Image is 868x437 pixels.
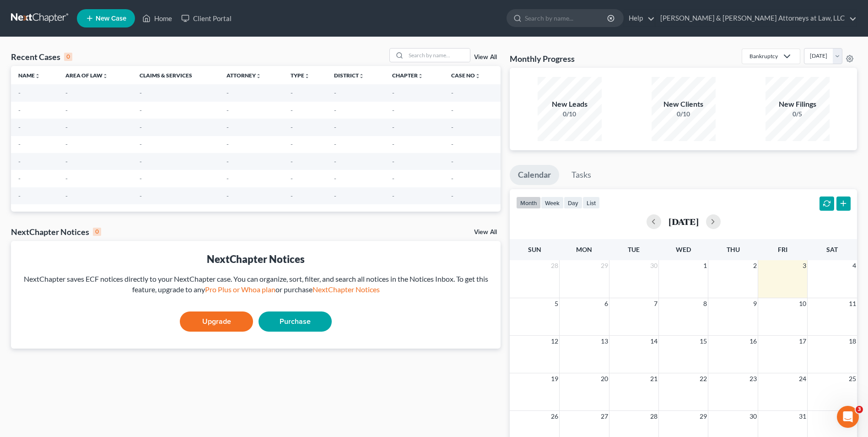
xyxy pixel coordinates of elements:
span: - [226,106,229,114]
span: - [226,89,229,97]
span: New Case [96,15,126,22]
span: - [451,158,453,165]
a: Calendar [510,165,559,185]
div: NextChapter Notices [11,226,101,237]
span: - [392,140,394,148]
span: - [65,192,68,200]
a: View All [474,229,497,235]
span: 2 [752,260,758,271]
h2: [DATE] [669,217,699,226]
span: - [334,175,336,182]
span: - [451,140,453,148]
span: 23 [749,373,758,384]
span: 15 [699,336,708,347]
span: - [65,89,68,97]
span: - [291,89,293,97]
button: month [516,197,541,209]
span: - [451,123,453,131]
div: Recent Cases [11,51,72,62]
span: 6 [604,298,609,309]
i: unfold_more [359,73,364,79]
a: Nameunfold_more [18,72,40,79]
i: unfold_more [35,73,40,79]
span: - [226,140,229,148]
span: 18 [848,336,857,347]
span: 11 [848,298,857,309]
span: 3 [802,260,807,271]
a: Tasks [563,165,599,185]
span: - [65,158,68,165]
i: unfold_more [102,73,108,79]
i: unfold_more [475,73,480,79]
button: list [582,197,600,209]
span: - [334,158,336,165]
span: 3 [856,406,863,413]
span: - [291,140,293,148]
span: - [451,106,453,114]
span: - [392,175,394,182]
input: Search by name... [406,49,470,62]
a: Typeunfold_more [291,72,310,79]
i: unfold_more [418,73,423,79]
div: NextChapter Notices [18,252,493,266]
a: View All [474,54,497,60]
span: 31 [798,411,807,422]
span: - [18,123,21,131]
div: Bankruptcy [749,52,778,60]
span: - [65,175,68,182]
a: [PERSON_NAME] & [PERSON_NAME] Attorneys at Law, LLC [656,10,857,27]
span: - [140,175,142,182]
a: Districtunfold_more [334,72,364,79]
a: Attorneyunfold_more [226,72,261,79]
span: - [291,106,293,114]
span: Tue [628,246,640,253]
span: - [18,140,21,148]
div: 0/10 [538,109,602,119]
span: - [65,140,68,148]
span: - [65,123,68,131]
div: 0 [64,53,72,61]
span: 27 [600,411,609,422]
span: - [451,89,453,97]
a: Case Nounfold_more [451,72,480,79]
span: 10 [798,298,807,309]
span: 30 [749,411,758,422]
span: - [291,123,293,131]
span: - [291,192,293,200]
span: - [140,192,142,200]
a: Chapterunfold_more [392,72,423,79]
span: 13 [600,336,609,347]
span: Wed [676,246,691,253]
span: - [451,192,453,200]
span: 28 [649,411,658,422]
i: unfold_more [304,73,310,79]
span: - [291,158,293,165]
span: 24 [798,373,807,384]
a: Pro Plus or Whoa plan [205,285,275,294]
input: Search by name... [525,10,609,27]
span: - [226,123,229,131]
a: Purchase [259,311,332,332]
div: New Filings [766,99,830,109]
span: - [392,192,394,200]
span: - [18,175,21,182]
span: 19 [550,373,559,384]
span: 20 [600,373,609,384]
span: - [140,123,142,131]
span: Thu [727,246,740,253]
span: - [392,89,394,97]
span: 4 [852,260,857,271]
span: - [334,106,336,114]
span: - [226,175,229,182]
span: - [392,123,394,131]
a: Area of Lawunfold_more [65,72,108,79]
div: 0/5 [766,109,830,119]
span: 29 [699,411,708,422]
a: NextChapter Notices [313,285,380,294]
span: - [65,106,68,114]
span: Sun [528,246,541,253]
div: 0 [93,228,101,236]
span: 9 [752,298,758,309]
span: - [392,106,394,114]
span: 16 [749,336,758,347]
